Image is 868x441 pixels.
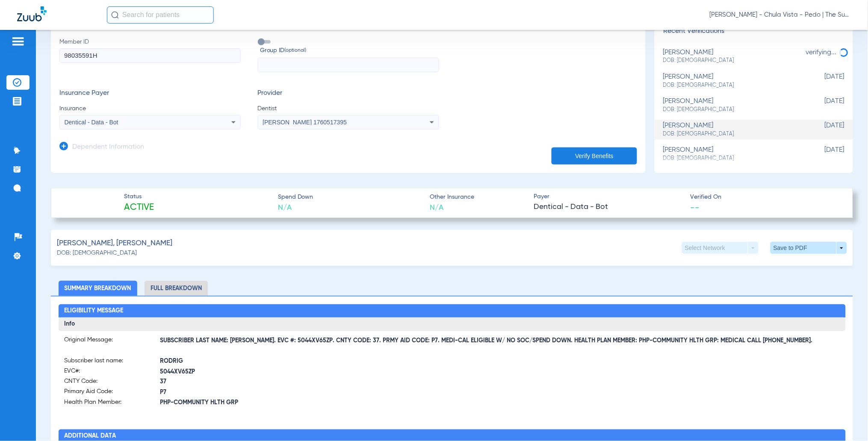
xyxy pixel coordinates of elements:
[690,203,700,212] span: --
[65,119,118,126] span: Dentical - Data - Bot
[771,242,847,254] button: Save to PDF
[806,49,837,56] span: verifying...
[59,281,137,296] li: Summary Breakdown
[59,89,241,98] h3: Insurance Payer
[65,335,160,346] span: Original Message:
[160,367,452,376] span: 5044XV65ZP
[124,202,154,214] span: Active
[59,48,241,63] input: Member ID
[710,11,851,19] span: [PERSON_NAME] - Chula Vista - Pedo | The Super Dentists
[258,89,439,98] h3: Provider
[59,318,846,331] h3: Info
[65,388,160,398] span: Primary Aid Code:
[534,202,683,212] span: Dentical - Data - Bot
[825,400,868,441] iframe: Chat Widget
[802,122,844,138] span: [DATE]
[107,6,214,24] input: Search for patients
[690,193,839,202] span: Verified On
[663,130,802,138] span: DOB: [DEMOGRAPHIC_DATA]
[278,203,313,213] span: N/A
[160,378,452,387] span: 37
[285,46,307,55] small: (optional)
[663,106,802,114] span: DOB: [DEMOGRAPHIC_DATA]
[663,73,802,89] div: [PERSON_NAME]
[663,97,802,113] div: [PERSON_NAME]
[663,49,802,65] div: [PERSON_NAME]
[124,192,154,201] span: Status
[258,104,439,113] span: Dentist
[59,304,846,318] h2: Eligibility Message
[145,281,208,296] li: Full Breakdown
[65,377,160,388] span: CNTY Code:
[160,357,452,366] span: RODRIG
[57,238,172,249] span: [PERSON_NAME], [PERSON_NAME]
[65,367,160,377] span: EVC#:
[160,388,452,397] span: P7
[260,46,439,55] span: Group ID
[17,6,47,21] img: Zuub Logo
[57,249,137,258] span: DOB: [DEMOGRAPHIC_DATA]
[72,143,144,152] h3: Dependent Information
[65,356,160,367] span: Subscriber last name:
[663,57,802,65] span: DOB: [DEMOGRAPHIC_DATA]
[430,193,474,202] span: Other Insurance
[430,203,474,213] span: N/A
[59,38,241,73] label: Member ID
[663,146,802,162] div: [PERSON_NAME]
[663,82,802,89] span: DOB: [DEMOGRAPHIC_DATA]
[11,36,25,47] img: hamburger-icon
[278,193,313,202] span: Spend Down
[802,146,844,162] span: [DATE]
[65,398,160,409] span: Health Plan Member:
[111,11,119,19] img: Search Icon
[663,155,802,162] span: DOB: [DEMOGRAPHIC_DATA]
[655,27,853,36] h3: Recent Verifications
[160,336,840,345] span: SUBSCRIBER LAST NAME: [PERSON_NAME]. EVC #: 5044XV65ZP. CNTY CODE: 37. PRMY AID CODE: P7. MEDI-CA...
[802,97,844,113] span: [DATE]
[663,122,802,138] div: [PERSON_NAME]
[263,119,347,126] span: [PERSON_NAME] 1760517395
[802,73,844,89] span: [DATE]
[534,192,683,201] span: Payer
[59,104,241,113] span: Insurance
[160,399,452,408] span: PHP-COMMUNITY HLTH GRP
[552,147,637,165] button: Verify Benefits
